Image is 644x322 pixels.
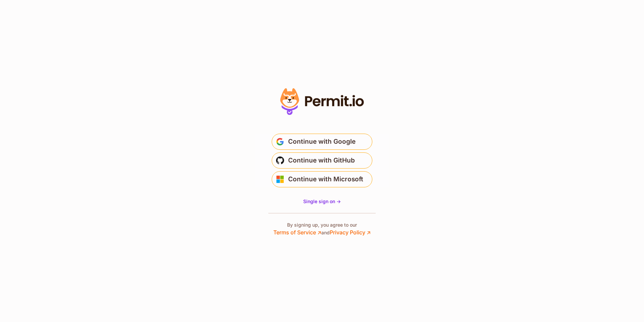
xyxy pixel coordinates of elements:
span: Single sign on -> [303,198,341,204]
button: Continue with Microsoft [272,171,372,187]
button: Continue with Google [272,134,372,150]
a: Privacy Policy ↗ [330,229,371,236]
span: Continue with GitHub [288,155,355,166]
a: Single sign on -> [303,198,341,205]
span: Continue with Microsoft [288,174,363,185]
span: Continue with Google [288,136,356,147]
p: By signing up, you agree to our and [273,222,371,236]
button: Continue with GitHub [272,152,372,169]
a: Terms of Service ↗ [273,229,321,236]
